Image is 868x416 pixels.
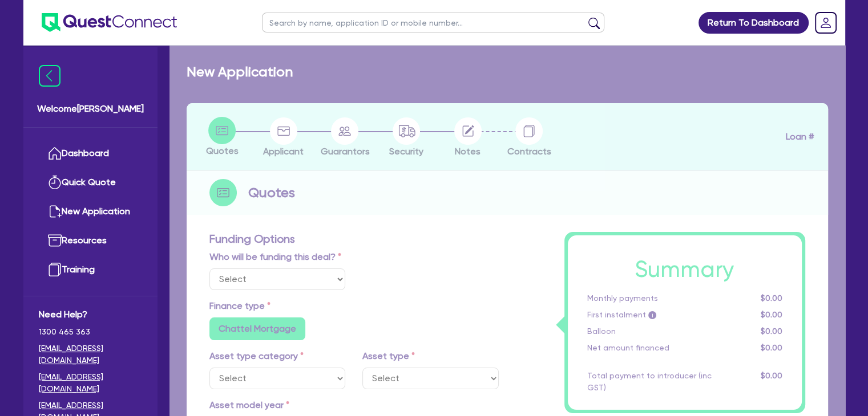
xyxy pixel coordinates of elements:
img: new-application [48,205,62,218]
input: Search by name, application ID or mobile number... [262,13,604,32]
img: quest-connect-logo-blue [42,13,177,32]
img: training [48,263,62,276]
span: 1300 465 363 [39,326,142,338]
a: Dashboard [39,139,142,168]
a: [EMAIL_ADDRESS][DOMAIN_NAME] [39,342,142,366]
a: [EMAIL_ADDRESS][DOMAIN_NAME] [39,371,142,395]
img: quick-quote [48,176,62,189]
span: Welcome [PERSON_NAME] [37,102,144,116]
a: New Application [39,197,142,226]
a: Quick Quote [39,168,142,197]
img: resources [48,234,62,247]
a: Resources [39,226,142,255]
span: Need Help? [39,308,142,321]
a: Return To Dashboard [699,12,809,34]
img: icon-menu-close [39,65,60,87]
a: Training [39,255,142,284]
a: Dropdown toggle [811,8,841,38]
